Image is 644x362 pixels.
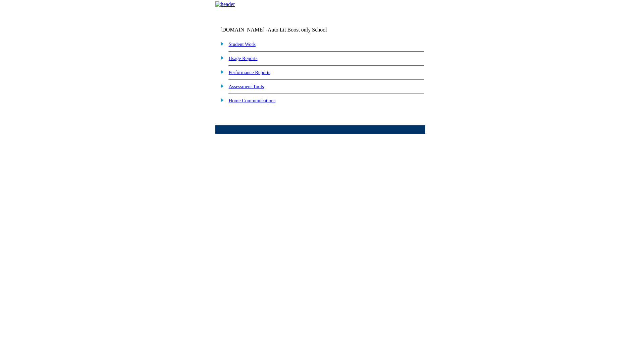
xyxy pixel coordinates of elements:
[229,84,264,89] a: Assessment Tools
[220,27,344,33] td: [DOMAIN_NAME] -
[268,27,327,33] nobr: Auto Lit Boost only School
[217,55,224,61] img: plus.gif
[217,69,224,75] img: plus.gif
[229,70,270,75] a: Performance Reports
[229,42,256,47] a: Student Work
[229,56,258,61] a: Usage Reports
[229,98,276,103] a: Home Communications
[217,41,224,47] img: plus.gif
[217,97,224,103] img: plus.gif
[215,1,235,7] img: header
[217,83,224,89] img: plus.gif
